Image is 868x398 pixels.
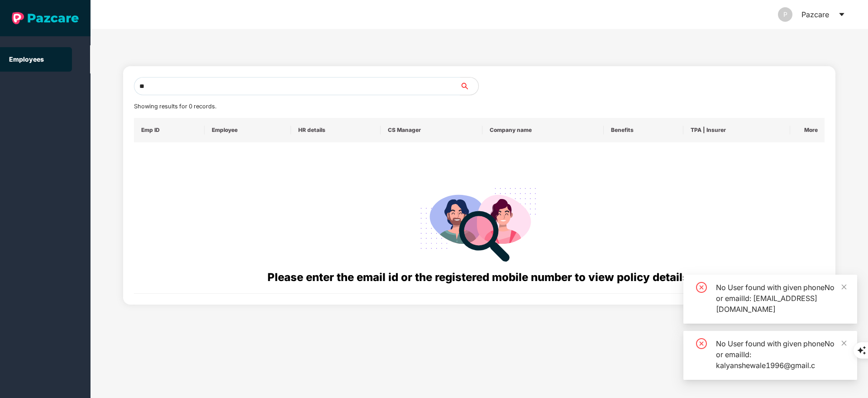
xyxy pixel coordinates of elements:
[9,55,44,63] a: Employees
[696,282,707,293] span: close-circle
[783,7,787,22] span: P
[790,118,825,142] th: More
[381,118,482,142] th: CS Manager
[414,177,544,269] img: svg+xml;base64,PHN2ZyB4bWxucz0iaHR0cDovL3d3dy53My5vcmcvMjAwMC9zdmciIHdpZHRoPSIyODgiIGhlaWdodD0iMj...
[683,118,790,142] th: TPA | Insurer
[716,338,846,371] div: No User found with given phoneNo or emailId: kalyanshewale1996@gmail.c
[841,340,847,346] span: close
[460,77,479,95] button: search
[134,103,216,110] span: Showing results for 0 records.
[838,11,845,18] span: caret-down
[841,284,847,290] span: close
[716,282,846,315] div: No User found with given phoneNo or emailId: [EMAIL_ADDRESS][DOMAIN_NAME]
[134,118,205,142] th: Emp ID
[460,83,478,90] span: search
[291,118,380,142] th: HR details
[267,271,692,284] span: Please enter the email id or the registered mobile number to view policy details.
[205,118,291,142] th: Employee
[604,118,683,142] th: Benefits
[482,118,604,142] th: Company name
[696,338,707,349] span: close-circle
